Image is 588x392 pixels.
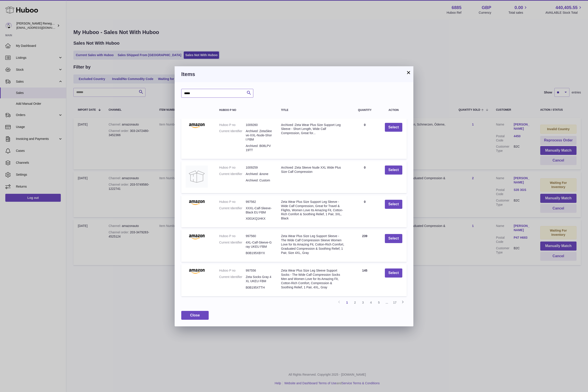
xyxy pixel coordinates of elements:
[385,234,402,243] button: Select
[190,313,200,317] span: Close
[186,234,208,239] img: Zeta Wear Plus Size Leg Support Sleeve - The Wide Calf Compression Sleeve Women Love for Its Amaz...
[246,268,272,273] dd: 997556
[349,118,380,159] td: 0
[281,200,345,221] div: Zeta Wear Plus Size Support Leg Sleeve - Wide Calf Compression, Great for Travel & Flights, Women...
[277,104,349,116] th: Title
[246,144,272,152] dd: Archived :B08LPV19TT
[44,26,48,29] img: tab_keywords_by_traffic_grey.svg
[349,195,380,228] td: 0
[246,217,272,221] dd: X001KQ1HKX
[367,299,375,306] a: 4
[11,11,49,15] div: Domain: [DOMAIN_NAME]
[281,123,345,135] div: Archived :Zeta Wear Plus Size Support Leg Sleeve - Short Length, Wide Calf Compression, Great for...
[406,70,411,75] button: ×
[12,7,22,11] div: v 4.0.25
[181,311,209,320] button: Close
[385,166,402,175] button: Select
[281,234,345,255] div: Zeta Wear Plus Size Leg Support Sleeve - The Wide Calf Compression Sleeve Women Love for Its Amaz...
[219,200,246,204] dt: Huboo P no
[246,206,272,215] dd: XXXL-Calf-Sleeve-Black EU FBM
[349,161,380,193] td: 0
[281,268,345,289] div: Zeta Wear Plus Size Leg Sleeve Support Socks - The Wide Calf Compression Socks Men and Women Love...
[391,299,399,306] a: 17
[219,172,246,176] dt: Current Identifier
[219,268,246,273] dt: Huboo P no
[246,200,272,204] dd: 997562
[375,299,383,306] a: 5
[246,234,272,238] dd: 997560
[385,200,402,209] button: Select
[17,26,40,29] div: Domain Overview
[219,240,246,249] dt: Current Identifier
[7,11,11,15] img: website_grey.svg
[349,230,380,262] td: 239
[246,275,272,283] dd: Zeta Socks Gray 4XL UKEU FBM
[186,200,208,205] img: Zeta Wear Plus Size Support Leg Sleeve - Wide Calf Compression, Great for Travel & Flights, Women...
[246,166,272,170] dd: 1009259
[246,123,272,127] dd: 1009260
[343,299,351,306] a: 1
[12,26,15,29] img: tab_domain_overview_orange.svg
[219,129,246,142] dt: Current Identifier
[385,123,402,132] button: Select
[181,71,407,78] h3: Items
[186,166,208,188] img: Archived :Zeta Sleeve Nude XXL Wide Plus Size Calf Compression
[385,268,402,278] button: Select
[215,104,277,116] th: Huboo P no
[219,275,246,283] dt: Current Identifier
[219,234,246,238] dt: Huboo P no
[246,240,272,249] dd: 4XL-Calf-Sleeve-Gray UKEU FBM
[383,299,391,306] span: ...
[246,285,272,290] dd: B0B195XTTH
[246,178,272,183] dd: Archived :Custom
[246,129,272,142] dd: Archived :ZetaSleeve-XXL-Nude-Short FBM
[246,172,272,176] dd: Archived :&none
[49,26,74,29] div: Keywords by Traffic
[186,268,208,274] img: Zeta Wear Plus Size Leg Sleeve Support Socks - The Wide Calf Compression Socks Men and Women Love...
[186,123,208,128] img: Archived :Zeta Wear Plus Size Support Leg Sleeve - Short Length, Wide Calf Compression, Great for...
[219,166,246,170] dt: Huboo P no
[281,166,345,174] div: Archived :Zeta Sleeve Nude XXL Wide Plus Size Calf Compression
[246,251,272,255] dd: B0B195XBYX
[359,299,367,306] a: 3
[219,123,246,127] dt: Huboo P no
[349,264,380,296] td: 145
[351,299,359,306] a: 2
[219,206,246,215] dt: Current Identifier
[380,104,407,116] th: Action
[349,104,380,116] th: Quantity
[7,7,11,11] img: logo_orange.svg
